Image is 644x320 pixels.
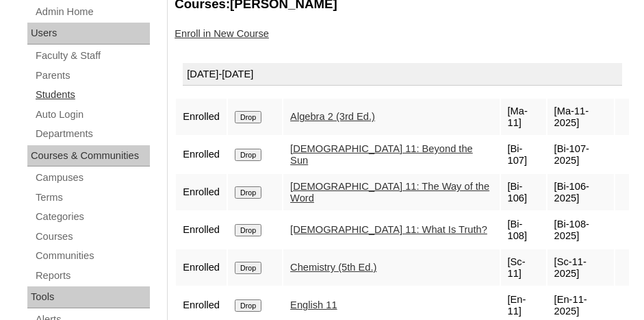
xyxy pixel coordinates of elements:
[501,174,546,210] td: [Bi-106]
[501,212,546,248] td: [Bi-108]
[290,262,376,273] a: Chemistry (5th Ed.)
[290,299,337,310] a: English 11
[176,136,227,173] td: Enrolled
[176,249,227,286] td: Enrolled
[235,186,261,199] input: Drop
[501,249,546,286] td: [Sc-11]
[176,99,227,135] td: Enrolled
[34,228,150,245] a: Courses
[290,111,375,122] a: Algebra 2 (3rd Ed.)
[34,267,150,284] a: Reports
[548,174,614,210] td: [Bi-106-2025]
[34,3,150,21] a: Admin Home
[34,169,150,186] a: Campuses
[548,249,614,286] td: [Sc-11-2025]
[34,47,150,64] a: Faculty & Staff
[34,86,150,103] a: Students
[183,63,622,86] div: [DATE]-[DATE]
[548,99,614,135] td: [Ma-11-2025]
[34,247,150,264] a: Communities
[235,149,261,161] input: Drop
[501,99,546,135] td: [Ma-11]
[290,143,473,166] a: [DEMOGRAPHIC_DATA] 11: Beyond the Sun
[235,262,261,274] input: Drop
[27,145,150,167] div: Courses & Communities
[176,174,227,210] td: Enrolled
[290,181,489,204] a: [DEMOGRAPHIC_DATA] 11: The Way of the Word
[34,208,150,225] a: Categories
[176,212,227,248] td: Enrolled
[34,67,150,84] a: Parents
[235,111,261,123] input: Drop
[501,136,546,173] td: [Bi-107]
[34,189,150,206] a: Terms
[27,286,150,308] div: Tools
[34,106,150,123] a: Auto Login
[548,136,614,173] td: [Bi-107-2025]
[290,224,487,235] a: [DEMOGRAPHIC_DATA] 11: What Is Truth?
[235,299,261,312] input: Drop
[548,212,614,248] td: [Bi-108-2025]
[235,224,261,236] input: Drop
[27,23,150,45] div: Users
[34,125,150,143] a: Departments
[175,28,269,39] a: Enroll in New Course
